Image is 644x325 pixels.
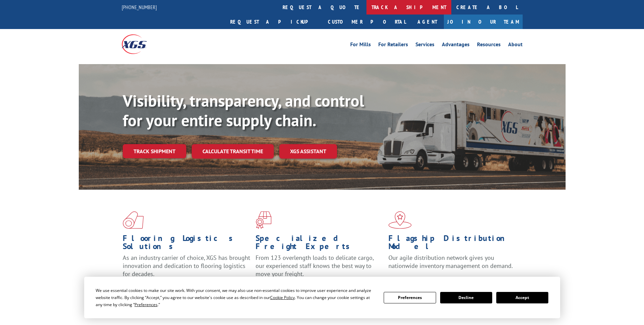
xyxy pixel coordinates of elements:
[135,302,158,307] span: Preferences
[122,4,157,10] a: [PHONE_NUMBER]
[270,295,295,300] span: Cookie Policy
[96,287,376,308] div: We use essential cookies to make our site work. With your consent, we may also use non-essential ...
[388,254,513,270] span: Our agile distribution network gives you nationwide inventory management on demand.
[388,276,473,284] a: Learn More >
[123,254,250,278] span: As an industry carrier of choice, XGS has brought innovation and dedication to flooring logistics...
[123,234,251,254] h1: Flooring Logistics Solutions
[444,15,523,29] a: Join Our Team
[508,42,523,49] a: About
[123,90,364,131] b: Visibility, transparency, and control for your entire supply chain.
[256,211,271,229] img: xgs-icon-focused-on-flooring-red
[123,211,144,229] img: xgs-icon-total-supply-chain-intelligence-red
[388,234,516,254] h1: Flagship Distribution Model
[411,15,444,29] a: Agent
[256,254,383,284] p: From 123 overlength loads to delicate cargo, our experienced staff knows the best way to move you...
[477,42,501,49] a: Resources
[279,144,337,159] a: XGS ASSISTANT
[496,292,548,303] button: Accept
[384,292,436,303] button: Preferences
[415,42,434,49] a: Services
[225,15,323,29] a: Request a pickup
[256,234,383,254] h1: Specialized Freight Experts
[192,144,274,159] a: Calculate transit time
[123,144,186,158] a: Track shipment
[442,42,470,49] a: Advantages
[350,42,371,49] a: For Mills
[84,277,560,318] div: Cookie Consent Prompt
[388,211,412,229] img: xgs-icon-flagship-distribution-model-red
[440,292,492,303] button: Decline
[378,42,408,49] a: For Retailers
[323,15,411,29] a: Customer Portal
